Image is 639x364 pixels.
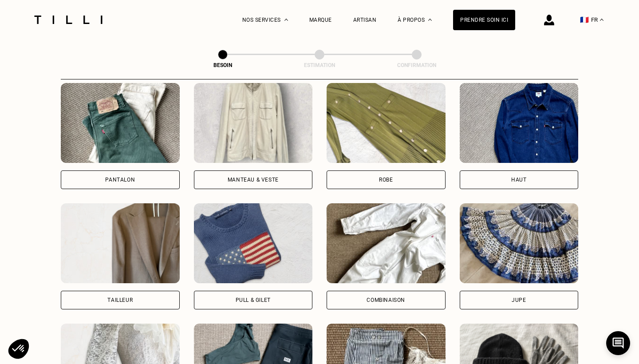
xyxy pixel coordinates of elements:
[194,83,313,163] img: Tilli retouche votre Manteau & Veste
[31,16,106,24] img: Logo du service de couturière Tilli
[453,10,515,30] a: Prendre soin ici
[372,62,461,68] div: Confirmation
[61,83,180,163] img: Tilli retouche votre Pantalon
[327,203,446,283] img: Tilli retouche votre Combinaison
[512,297,526,303] div: Jupe
[460,203,579,283] img: Tilli retouche votre Jupe
[236,297,271,303] div: Pull & gilet
[379,177,393,182] div: Robe
[194,203,313,283] img: Tilli retouche votre Pull & gilet
[61,203,180,283] img: Tilli retouche votre Tailleur
[327,83,446,163] img: Tilli retouche votre Robe
[544,15,554,25] img: icône connexion
[460,83,579,163] img: Tilli retouche votre Haut
[353,17,377,23] a: Artisan
[367,297,405,303] div: Combinaison
[600,19,603,21] img: menu déroulant
[284,19,288,21] img: Menu déroulant
[107,297,133,303] div: Tailleur
[105,177,135,182] div: Pantalon
[228,177,279,182] div: Manteau & Veste
[275,62,364,68] div: Estimation
[309,17,332,23] a: Marque
[511,177,526,182] div: Haut
[178,62,267,68] div: Besoin
[428,19,432,21] img: Menu déroulant à propos
[580,16,589,24] span: 🇫🇷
